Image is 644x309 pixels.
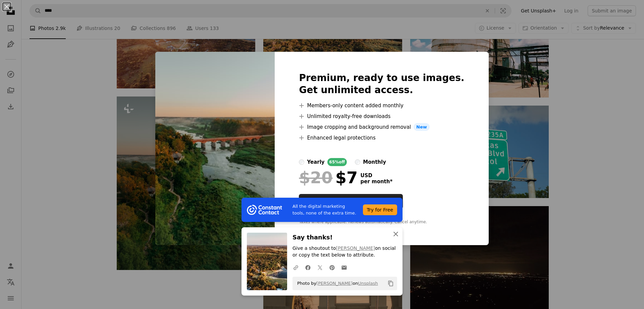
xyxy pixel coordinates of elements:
[358,281,378,286] a: Unsplash
[363,204,397,215] div: Try for Free
[299,123,464,131] li: Image cropping and background removal
[307,158,324,166] div: yearly
[292,203,358,217] span: All the digital marketing tools, none of the extra time.
[299,169,358,186] div: $7
[355,159,360,165] input: monthly
[414,123,430,131] span: New
[314,261,326,274] a: Share on Twitter
[338,261,350,274] a: Share over email
[363,158,386,166] div: monthly
[326,261,338,274] a: Share on Pinterest
[292,245,397,259] p: Give a shoutout to on social or copy the text below to attribute.
[294,278,378,289] span: Photo by on
[299,159,304,165] input: yearly65%off
[336,245,375,251] a: [PERSON_NAME]
[360,179,392,185] span: per month *
[327,158,347,166] div: 65% off
[292,233,397,242] h3: Say thanks!
[299,134,464,142] li: Enhanced legal protections
[299,102,464,110] li: Members-only content added monthly
[299,112,464,120] li: Unlimited royalty-free downloads
[241,198,402,222] a: All the digital marketing tools, none of the extra time.Try for Free
[302,261,314,274] a: Share on Facebook
[155,52,275,245] img: premium_photo-1663947577783-71862ce01704
[299,72,464,96] h2: Premium, ready to use images. Get unlimited access.
[316,281,353,286] a: [PERSON_NAME]
[385,278,396,289] button: Copy to clipboard
[247,205,282,215] img: file-1754318165549-24bf788d5b37
[299,169,332,186] span: $20
[360,172,392,179] span: USD
[299,194,403,209] button: GetUnsplash+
